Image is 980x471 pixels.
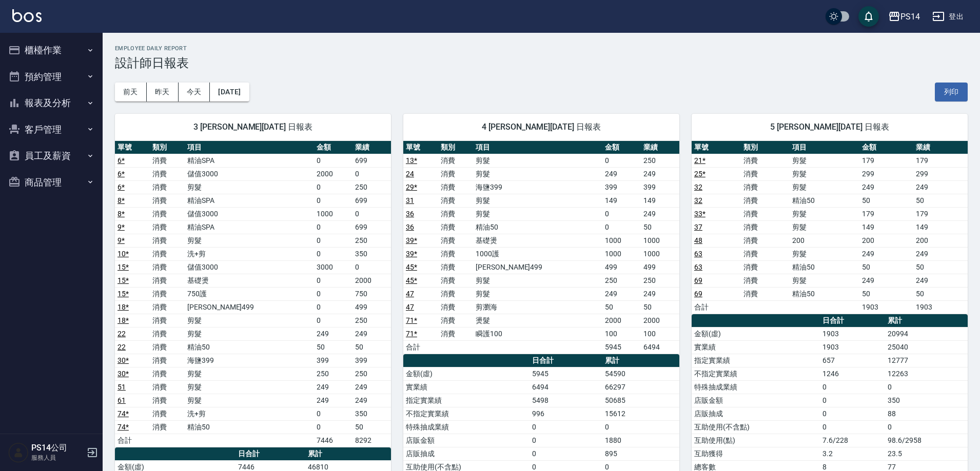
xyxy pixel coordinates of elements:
table: a dense table [403,141,679,354]
td: 1000 [314,207,352,220]
button: save [858,6,879,27]
td: 179 [913,207,968,220]
td: 50 [352,420,391,434]
td: 750護 [185,287,314,300]
td: 精油50 [185,340,314,354]
td: 250 [641,274,679,287]
td: 50 [641,220,679,234]
td: 消費 [150,247,185,260]
td: 0 [885,420,968,434]
td: 特殊抽成業績 [692,380,820,394]
td: 50 [913,194,968,207]
button: PS14 [884,6,924,27]
td: 50 [602,300,641,314]
td: 消費 [438,300,473,314]
td: 8292 [352,434,391,447]
th: 業績 [641,141,679,154]
th: 金額 [859,141,913,154]
td: 消費 [150,274,185,287]
td: 250 [352,180,391,194]
td: 指定實業績 [692,354,820,367]
td: 消費 [741,194,790,207]
td: 剪髮 [185,367,314,380]
td: 消費 [150,234,185,247]
a: 61 [117,396,126,404]
td: 250 [602,274,641,287]
td: 0 [530,434,602,447]
td: 0 [602,154,641,167]
a: 47 [406,303,414,311]
td: 149 [913,220,968,234]
td: 消費 [150,380,185,394]
td: 50 [352,340,391,354]
a: 32 [694,183,702,191]
td: 350 [885,394,968,407]
td: 54590 [602,367,679,380]
button: 客戶管理 [4,116,99,143]
button: 預約管理 [4,64,99,90]
td: 249 [913,180,968,194]
th: 類別 [438,141,473,154]
td: 消費 [150,394,185,407]
td: 精油SPA [185,220,314,234]
td: 2000 [641,314,679,327]
td: 洗+剪 [185,247,314,260]
td: 消費 [438,194,473,207]
td: 249 [859,247,913,260]
td: 消費 [438,314,473,327]
button: 報表及分析 [4,90,99,116]
td: 店販金額 [692,394,820,407]
td: 消費 [438,327,473,340]
td: 儲值3000 [185,167,314,180]
td: 消費 [150,354,185,367]
td: 2000 [602,314,641,327]
td: 249 [314,394,352,407]
td: 互助使用(不含點) [692,420,820,434]
a: 32 [694,196,702,204]
td: 200 [790,234,859,247]
td: 7446 [314,434,352,447]
p: 服務人員 [31,453,84,462]
td: 消費 [741,220,790,234]
td: 剪髮 [473,274,602,287]
td: 2000 [352,274,391,287]
td: 50685 [602,394,679,407]
td: 249 [352,394,391,407]
td: 0 [885,380,968,394]
td: 1903 [859,300,913,314]
td: 100 [602,327,641,340]
td: 剪髮 [790,180,859,194]
td: 精油50 [790,194,859,207]
td: 50 [859,287,913,300]
th: 單號 [115,141,150,154]
td: 剪瀏海 [473,300,602,314]
td: 剪髮 [473,154,602,167]
td: 0 [314,314,352,327]
td: 657 [820,354,885,367]
td: 0 [314,194,352,207]
td: 1903 [820,340,885,354]
td: 25040 [885,340,968,354]
td: 剪髮 [790,154,859,167]
td: 消費 [150,420,185,434]
td: 精油50 [790,287,859,300]
td: 250 [352,367,391,380]
a: 69 [694,276,702,284]
td: 0 [314,154,352,167]
td: 消費 [150,260,185,274]
td: 350 [352,247,391,260]
img: Person [8,442,29,463]
td: 消費 [438,274,473,287]
td: 消費 [438,260,473,274]
td: 179 [913,154,968,167]
h3: 設計師日報表 [115,56,968,70]
td: 精油50 [790,260,859,274]
td: 0 [602,220,641,234]
td: 消費 [741,207,790,220]
td: 0 [820,407,885,420]
td: 249 [602,167,641,180]
td: 399 [641,180,679,194]
span: 4 [PERSON_NAME][DATE] 日報表 [416,122,667,132]
td: 5498 [530,394,602,407]
td: 50 [859,194,913,207]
